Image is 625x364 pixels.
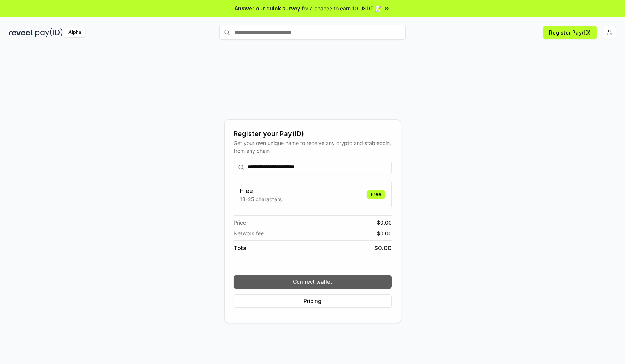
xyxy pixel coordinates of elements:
span: for a chance to earn 10 USDT 📝 [302,4,381,12]
img: pay_id [35,28,63,37]
span: $ 0.00 [377,219,392,226]
span: Answer our quick survey [235,4,300,12]
img: reveel_dark [9,28,34,37]
p: 13-25 characters [240,195,282,203]
div: Free [367,190,385,199]
span: $ 0.00 [374,244,392,252]
div: Get your own unique name to receive any crypto and stablecoin, from any chain [234,139,392,155]
h3: Free [240,186,282,195]
button: Pricing [234,294,392,308]
div: Register your Pay(ID) [234,129,392,139]
span: Price [234,219,246,226]
span: Total [234,244,248,252]
button: Register Pay(ID) [543,26,597,39]
button: Connect wallet [234,275,392,289]
span: Network fee [234,229,264,237]
span: $ 0.00 [377,229,392,237]
div: Alpha [64,28,85,37]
